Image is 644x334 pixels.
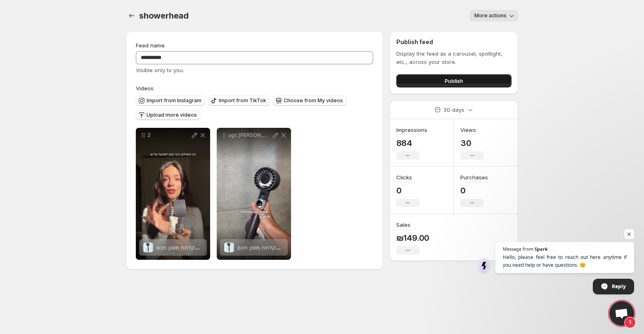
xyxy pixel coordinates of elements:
[460,138,483,148] p: 30
[460,126,476,134] h3: Views
[503,253,627,269] span: Hello, please feel free to reach out here anytime if you need help or have questions. 😊
[469,10,518,21] button: More actions
[396,173,412,181] h3: Clicks
[147,97,201,104] span: Import from Instagram
[126,10,137,21] button: Settings
[396,138,427,148] p: 884
[284,97,343,104] span: Choose from My videos
[136,96,205,106] button: Import from Instagram
[443,106,464,114] p: 30 days
[237,244,291,251] span: ראש מקלחת מסנן חכם
[445,77,463,85] span: Publish
[624,317,636,328] span: 1
[136,67,184,73] span: Visible only to you.
[396,49,511,66] p: Display the feed as a carousel, spotlight, etc., across your store.
[143,242,153,252] img: ראש מקלחת מסנן חכם
[219,97,266,104] span: Import from TikTok
[396,38,511,46] h2: Publish feed
[396,126,427,134] h3: Impressions
[535,247,548,251] span: Spark
[208,96,270,106] button: Import from TikTok
[460,173,488,181] h3: Purchases
[396,221,410,229] h3: Sales
[396,186,419,195] p: 0
[136,42,165,49] span: Feed name
[224,242,234,252] img: ראש מקלחת מסנן חכם
[139,11,189,21] span: showerhead
[136,110,200,120] button: Upload more videos
[273,96,346,106] button: Choose from My videos
[147,132,190,139] p: 2
[503,247,533,251] span: Message from
[217,128,291,260] div: ugc [PERSON_NAME]ראש מקלחת מסנן חכםראש מקלחת מסנן חכם
[136,85,154,92] span: Videos
[474,12,507,19] span: More actions
[396,233,430,243] p: ₪149.00
[136,128,210,260] div: 2ראש מקלחת מסנן חכםראש מקלחת מסנן חכם
[156,244,211,251] span: ראש מקלחת מסנן חכם
[396,74,511,87] button: Publish
[228,132,271,139] p: ugc [PERSON_NAME]
[612,279,626,294] span: Reply
[147,112,197,118] span: Upload more videos
[609,301,634,326] div: Open chat
[460,186,488,195] p: 0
